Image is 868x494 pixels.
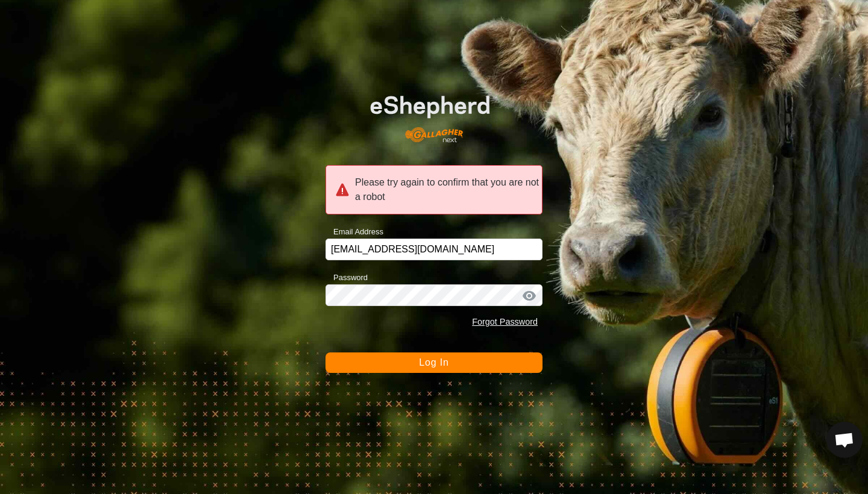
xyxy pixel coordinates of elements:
[347,78,521,152] img: E-shepherd Logo
[325,352,542,373] button: Log In
[472,317,538,327] a: Forgot Password
[826,422,863,458] div: Open chat
[325,272,368,284] label: Password
[325,226,383,238] label: Email Address
[419,357,448,367] span: Log In
[325,239,542,260] input: Email Address
[325,165,542,214] div: Please try again to confirm that you are not a robot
